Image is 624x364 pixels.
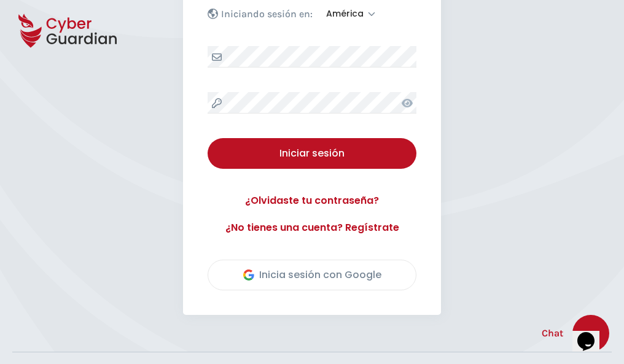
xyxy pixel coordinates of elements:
span: Chat [542,326,563,341]
iframe: chat widget [572,315,612,352]
a: ¿No tienes una cuenta? Regístrate [208,220,416,235]
button: Iniciar sesión [208,138,416,169]
button: Inicia sesión con Google [208,260,416,290]
div: Iniciar sesión [217,146,407,161]
div: Inicia sesión con Google [243,268,381,282]
a: ¿Olvidaste tu contraseña? [208,193,416,208]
